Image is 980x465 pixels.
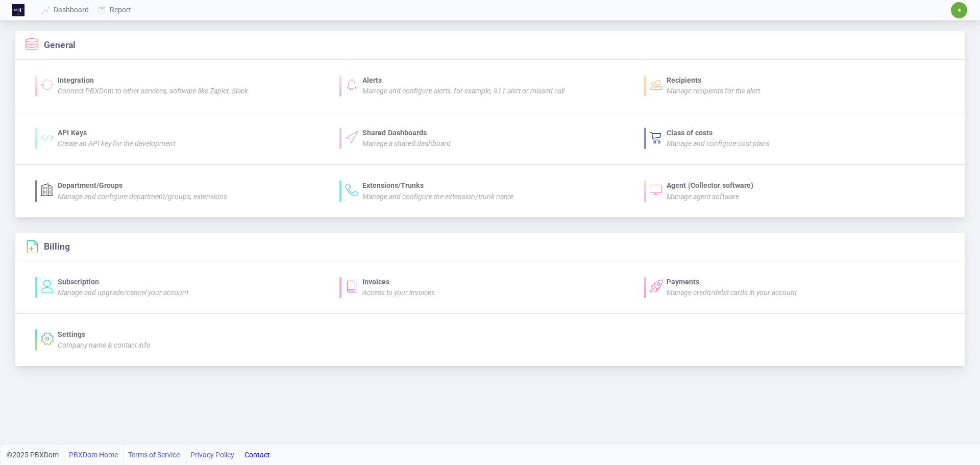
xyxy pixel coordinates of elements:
[38,1,94,19] a: Dashboard
[244,445,270,465] a: Contact
[190,445,234,465] a: Privacy Policy
[362,180,513,191] div: Extensions/Trunks
[58,329,151,340] div: Settings
[26,240,70,253] section: Billing
[667,87,760,95] i: Manage recipients for the alert
[58,192,227,201] i: Manage and configure department/groups, extensions
[58,87,248,95] i: Connect PBXDom to other services, software like Zapier, Slack
[26,38,76,52] section: General
[667,288,797,297] i: Manage credit/debit cards in your account
[950,2,968,19] button: ✷
[362,277,435,287] div: Invoices
[667,139,770,148] i: Manage and configure cost plans
[58,277,188,287] div: Subscription
[667,128,770,138] div: Class of costs
[58,341,151,349] i: Company name & contact info
[58,288,188,297] i: Manage and upgrade/cancel your account
[7,445,270,465] div: ©2025 PBXDom
[94,1,136,19] a: Report
[69,445,118,465] a: PBXDom Home
[957,7,962,13] span: ✷
[128,445,180,465] a: Terms of Service
[362,128,451,138] div: Shared Dashboards
[362,87,565,95] i: Manage and configure alerts, for example, 911 alert or missed call
[362,139,451,148] i: Manage a shared dashboard
[362,288,435,297] i: Access to your invoices
[667,180,753,191] div: Agent (Collector software)
[362,192,513,201] i: Manage and configure the extension/trunk name
[12,4,24,16] img: Logo
[58,180,227,191] div: Department/Groups
[58,128,175,138] div: API Keys
[58,139,175,148] i: Create an API key for the development
[667,75,760,86] div: Recipients
[667,277,797,287] div: Payments
[362,75,565,86] div: Alerts
[58,75,248,86] div: Integration
[667,192,739,201] i: Manage agent software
